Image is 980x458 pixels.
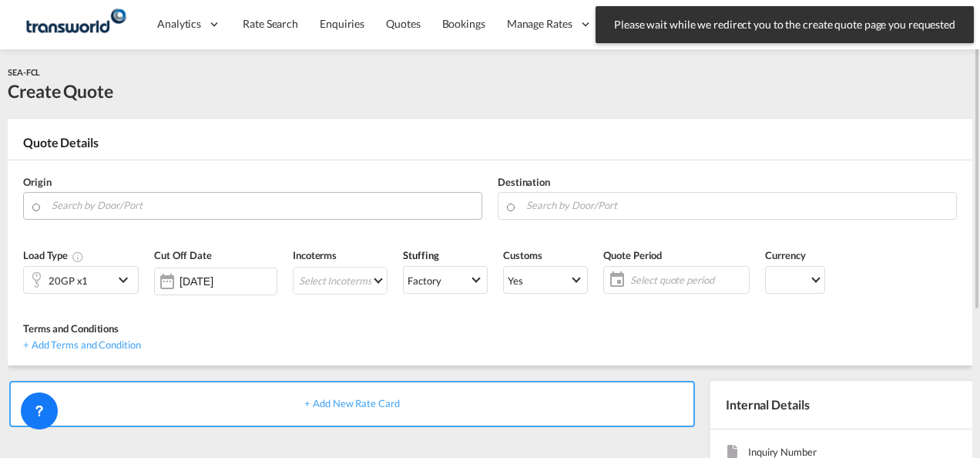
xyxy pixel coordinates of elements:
span: Select quote period [630,273,745,287]
md-select: Select Currency [765,266,825,294]
span: Quotes [386,17,420,30]
div: Create Quote [8,79,113,103]
div: 20GP x1 [49,270,88,291]
span: Stuffing [403,249,438,261]
div: Quote Details [8,134,972,159]
span: Origin [23,176,51,188]
md-select: Select Customs: Yes [503,266,588,294]
img: f753ae806dec11f0841701cdfdf085c0.png [23,7,127,42]
div: + Add Terms and Condition [23,336,141,352]
span: Select quote period [626,269,749,291]
span: Please wait while we redirect you to the create quote page you requested [609,17,960,32]
md-icon: icon-chevron-down [114,271,137,289]
div: Factory [408,274,441,287]
span: Bookings [442,17,485,30]
span: Terms and Conditions [23,322,119,335]
div: + Add New Rate Card [9,381,695,427]
span: Currency [765,249,805,261]
span: Rate Search [243,17,298,30]
span: Analytics [157,16,201,32]
input: Select [180,275,277,288]
span: SEA-FCL [8,67,40,77]
md-icon: icon-information-outline [72,251,84,263]
span: Load Type [23,249,84,261]
div: 20GP x1icon-chevron-down [23,266,139,294]
md-select: Select Stuffing: Factory [403,266,488,294]
span: Cut Off Date [154,249,212,261]
input: Search by Door/Port [52,192,474,219]
md-select: Select Incoterms [293,267,388,295]
div: Yes [508,274,523,287]
span: Customs [503,249,542,261]
md-icon: icon-calendar [604,271,623,289]
span: + Add New Rate Card [304,397,399,409]
span: Incoterms [293,249,337,261]
span: Destination [498,176,550,188]
div: Internal Details [710,381,972,429]
span: Enquiries [320,17,364,30]
input: Search by Door/Port [526,192,948,219]
span: Quote Period [603,249,662,261]
span: Manage Rates [507,16,572,32]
